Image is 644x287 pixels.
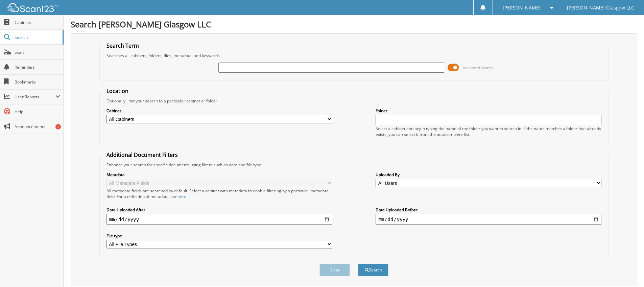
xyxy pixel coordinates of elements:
span: Announcements [15,124,60,129]
label: Cabinet [106,108,332,114]
a: here [177,194,186,199]
button: Search [358,264,388,276]
span: Bookmarks [15,79,60,85]
legend: Location [103,87,132,95]
div: Optionally limit your search to a particular cabinet or folder [103,98,605,104]
input: start [106,214,332,225]
input: end [376,214,601,225]
legend: Additional Document Filters [103,151,181,159]
label: Metadata [106,172,332,177]
div: All metadata fields are searched by default. Select a cabinet with metadata to enable filtering b... [106,188,332,199]
label: Date Uploaded Before [376,207,601,213]
span: Scan [15,49,60,55]
div: Enhance your search for specific documents using filters such as date and file type. [103,162,605,168]
label: Folder [376,108,601,114]
span: Advanced Search [463,65,493,70]
span: Help [15,109,60,115]
legend: Search Term [103,42,142,49]
button: Clear [319,264,350,276]
div: Select a cabinet and begin typing the name of the folder you want to search in. If the name match... [376,126,601,137]
label: File type [106,233,332,239]
img: scan123-logo-white.svg [7,3,57,12]
div: Searches all cabinets, folders, files, metadata, and keywords [103,53,605,58]
span: Cabinets [15,20,60,25]
div: 1 [55,124,61,129]
span: [PERSON_NAME] [503,6,541,10]
span: Search [15,34,59,40]
label: Uploaded By [376,172,601,177]
label: Date Uploaded After [106,207,332,213]
span: User Reports [15,94,55,100]
span: Reminders [15,64,60,70]
h1: Search [PERSON_NAME] Glasgow LLC [71,19,637,30]
span: [PERSON_NAME] Glasgow LLC [567,6,634,10]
